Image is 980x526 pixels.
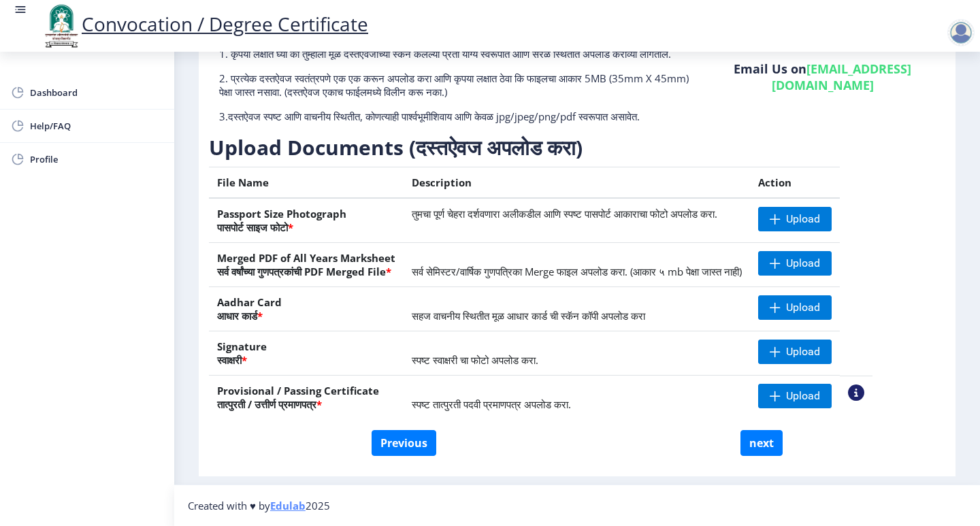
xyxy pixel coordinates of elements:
[270,499,306,512] a: Edulab
[30,84,163,101] span: Dashboard
[209,167,404,199] th: File Name
[209,287,404,331] th: Aadhar Card आधार कार्ड
[209,331,404,376] th: Signature स्वाक्षरी
[209,134,872,161] h3: Upload Documents (दस्तऐवज अपलोड करा)
[786,257,820,270] span: Upload
[412,397,571,411] span: स्पष्ट तात्पुरती पदवी प्रमाणपत्र अपलोड करा.
[710,61,935,93] h6: Email Us on
[41,11,368,37] a: Convocation / Degree Certificate
[209,243,404,287] th: Merged PDF of All Years Marksheet सर्व वर्षांच्या गुणपत्रकांची PDF Merged File
[209,376,404,420] th: Provisional / Passing Certificate तात्पुरती / उत्तीर्ण प्रमाणपत्र
[412,353,538,367] span: स्पष्ट स्वाक्षरी चा फोटो अपलोड करा.
[750,167,840,199] th: Action
[372,430,436,456] button: Previous
[786,301,820,314] span: Upload
[41,3,82,49] img: logo
[412,309,645,323] span: सहज वाचनीय स्थितीत मूळ आधार कार्ड ची स्कॅन कॉपी अपलोड करा
[404,167,750,199] th: Description
[219,47,689,61] p: 1. कृपया लक्षात घ्या की तुम्हाला मूळ दस्तऐवजांच्या स्कॅन केलेल्या प्रती योग्य स्वरूपात आणि सरळ स्...
[786,345,820,359] span: Upload
[740,430,783,456] button: next
[219,110,689,123] p: 3.दस्तऐवज स्पष्ट आणि वाचनीय स्थितीत, कोणत्याही पार्श्वभूमीशिवाय आणि केवळ jpg/jpeg/png/pdf स्वरूपा...
[219,71,689,99] p: 2. प्रत्येक दस्तऐवज स्वतंत्रपणे एक एक करून अपलोड करा आणि कृपया लक्षात ठेवा कि फाइलचा आकार 5MB (35...
[412,265,742,278] span: सर्व सेमिस्टर/वार्षिक गुणपत्रिका Merge फाइल अपलोड करा. (आकार ५ mb पेक्षा जास्त नाही)
[404,198,750,243] td: तुमचा पूर्ण चेहरा दर्शवणारा अलीकडील आणि स्पष्ट पासपोर्ट आकाराचा फोटो अपलोड करा.
[786,212,820,226] span: Upload
[30,151,163,167] span: Profile
[786,389,820,403] span: Upload
[188,499,330,512] span: Created with ♥ by 2025
[30,118,163,134] span: Help/FAQ
[848,384,864,401] nb-action: View Sample PDC
[209,198,404,243] th: Passport Size Photograph पासपोर्ट साइज फोटो
[772,61,912,93] a: [EMAIL_ADDRESS][DOMAIN_NAME]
